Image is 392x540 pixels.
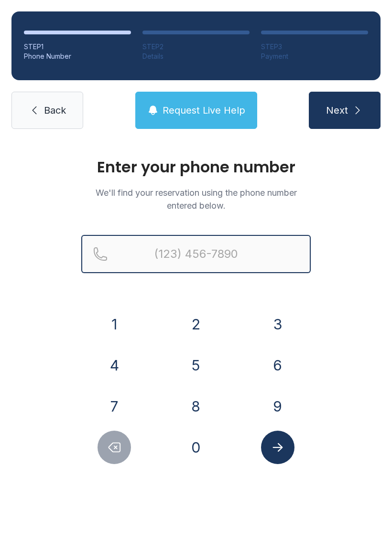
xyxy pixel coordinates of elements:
div: Phone Number [24,52,131,61]
div: STEP 1 [24,42,131,52]
span: Request Live Help [163,104,245,117]
button: 4 [98,349,131,382]
button: 7 [98,390,131,423]
button: Submit lookup form [261,431,294,464]
span: Back [44,104,66,117]
button: 8 [179,390,213,423]
button: 2 [179,307,213,341]
button: 9 [261,390,294,423]
div: STEP 2 [142,42,250,52]
button: Delete number [98,431,131,464]
h1: Enter your phone number [81,159,311,175]
button: 0 [179,431,213,464]
span: Next [326,104,348,117]
button: 5 [179,349,213,382]
button: 6 [261,349,294,382]
button: 1 [98,307,131,341]
p: We'll find your reservation using the phone number entered below. [81,186,311,212]
button: 3 [261,307,294,341]
input: Reservation phone number [81,235,311,273]
div: STEP 3 [261,42,368,52]
div: Details [142,52,250,61]
div: Payment [261,52,368,61]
